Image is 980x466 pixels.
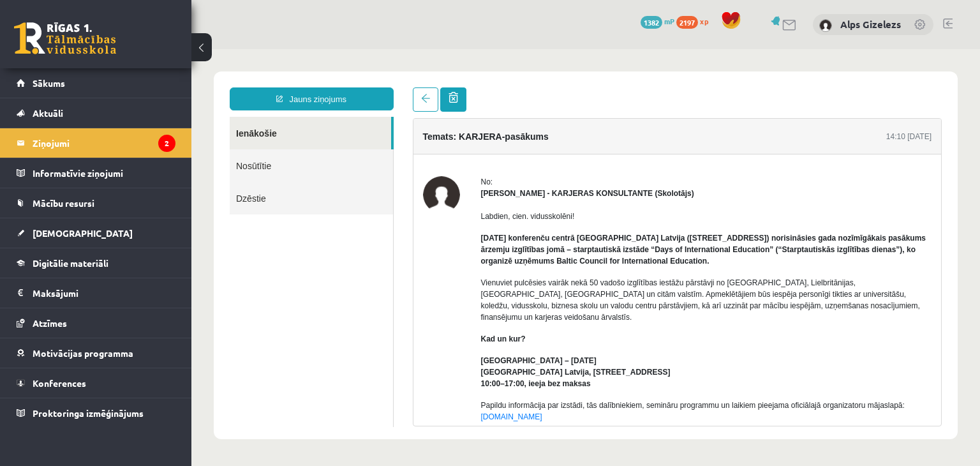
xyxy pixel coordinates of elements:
[641,16,662,29] span: 1382
[641,16,674,26] a: 1382 mP
[33,77,65,89] span: Sākums
[232,127,269,164] img: Karīna Saveļjeva - KARJERAS KONSULTANTE
[290,285,334,294] strong: Kad un kur?
[17,98,175,128] a: Aktuāli
[33,317,67,329] span: Atzīmes
[33,377,86,389] span: Konferences
[695,82,740,93] div: 14:10 [DATE]
[33,128,175,158] legend: Ziņojumi
[33,107,63,119] span: Aktuāli
[17,278,175,308] a: Maksājumi
[17,68,175,98] a: Sākums
[17,158,175,188] a: Informatīvie ziņojumi
[38,100,202,133] a: Nosūtītie
[33,347,133,359] span: Motivācijas programma
[664,16,674,26] span: mP
[700,16,708,26] span: xp
[290,307,479,339] strong: [GEOGRAPHIC_DATA] – [DATE] [GEOGRAPHIC_DATA] Latvija, [STREET_ADDRESS] 10:00–17:00, ieeja bez maksas
[17,248,175,278] a: Digitālie materiāli
[158,135,175,152] i: 2
[33,257,108,269] span: Digitālie materiāli
[290,228,741,274] p: Vienuviet pulcēsies vairāk nekā 50 vadošo izglītības iestāžu pārstāvji no [GEOGRAPHIC_DATA], Liel...
[17,308,175,338] a: Atzīmes
[33,407,144,419] span: Proktoringa izmēģinājums
[290,184,734,216] strong: [DATE] konferenču centrā [GEOGRAPHIC_DATA] Latvija ([STREET_ADDRESS]) norisināsies gada nozīmīgāk...
[33,197,94,209] span: Mācību resursi
[232,82,357,93] h4: Temats: KARJERA-pasākums
[17,128,175,158] a: Ziņojumi2
[33,278,175,308] legend: Maksājumi
[33,158,175,188] legend: Informatīvie ziņojumi
[290,350,741,373] p: Papildu informācija par izstādi, tās dalībniekiem, semināru programmu un laikiem pieejama oficiāl...
[17,368,175,398] a: Konferences
[33,227,133,239] span: [DEMOGRAPHIC_DATA]
[290,127,741,139] div: No:
[676,16,715,26] a: 2197 xp
[38,38,202,61] a: Jauns ziņojums
[290,162,741,173] p: Labdien, cien. vidusskolēni!
[38,68,200,100] a: Ienākošie
[17,188,175,218] a: Mācību resursi
[17,218,175,248] a: [DEMOGRAPHIC_DATA]
[290,363,351,372] a: [DOMAIN_NAME]
[38,133,202,165] a: Dzēstie
[676,16,698,29] span: 2197
[840,18,901,31] a: Alps Gizelezs
[819,19,832,32] img: Alps Gizelezs
[17,338,175,368] a: Motivācijas programma
[290,140,503,149] strong: [PERSON_NAME] - KARJERAS KONSULTANTE (Skolotājs)
[17,398,175,428] a: Proktoringa izmēģinājums
[14,22,116,54] a: Rīgas 1. Tālmācības vidusskola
